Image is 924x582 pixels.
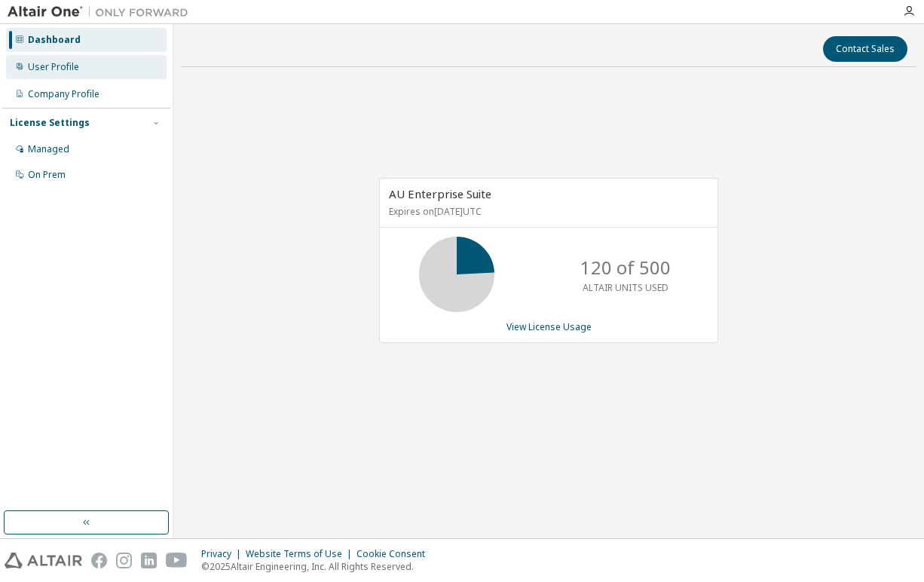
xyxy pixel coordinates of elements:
div: User Profile [28,61,79,73]
div: Company Profile [28,88,99,100]
div: License Settings [10,117,90,129]
img: youtube.svg [166,553,188,568]
img: instagram.svg [116,553,132,568]
img: altair_logo.svg [5,553,82,568]
p: 120 of 500 [580,255,671,280]
a: View License Usage [506,320,592,333]
img: facebook.svg [91,553,107,568]
p: ALTAIR UNITS USED [583,281,669,294]
p: © 2025 Altair Engineering, Inc. All Rights Reserved. [201,560,434,573]
img: linkedin.svg [141,553,157,568]
span: AU Enterprise Suite [389,186,491,201]
img: Altair One [8,5,196,20]
div: Website Terms of Use [246,548,356,560]
div: On Prem [28,169,66,181]
div: Cookie Consent [356,548,434,560]
div: Dashboard [28,34,81,46]
p: Expires on [DATE] UTC [389,205,705,218]
div: Managed [28,143,69,155]
button: Contact Sales [823,36,907,62]
div: Privacy [201,548,246,560]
